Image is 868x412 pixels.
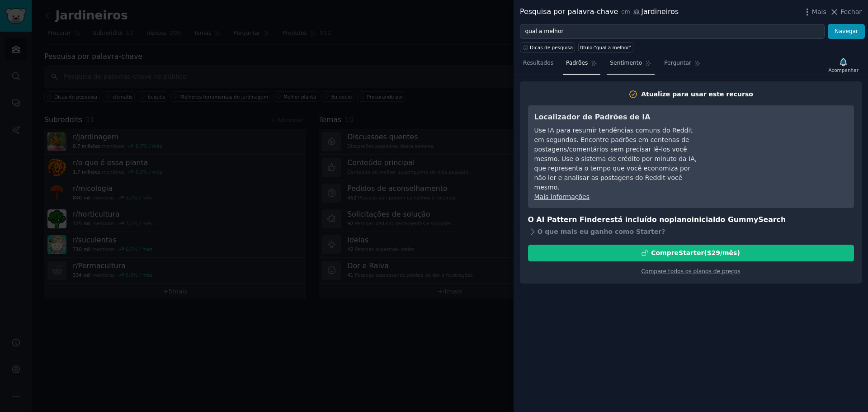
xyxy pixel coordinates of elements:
[828,67,859,73] font: Acompanhar
[528,245,854,261] button: CompreStarter($29/mês)
[534,193,590,200] a: Mais informações
[578,42,633,52] a: título:"qual a melhor"
[534,113,651,121] font: Localizador de Padrões de IA
[715,215,786,224] font: do GummySearch
[563,56,600,75] a: Padrões
[692,215,716,224] font: inicial
[610,60,642,66] font: Sentimento
[528,215,605,224] font: O AI Pattern Finder
[712,112,848,180] iframe: Reprodutor de vídeo do YouTube
[534,127,697,191] font: Use IA para resumir tendências comuns do Reddit em segundos. Encontre padrões em centenas de post...
[520,42,575,52] button: Dicas de pesquisa
[520,56,557,75] a: Resultados
[580,45,631,50] font: título:"qual a melhor"
[641,268,740,275] a: Compare todos os planos de preços
[661,228,665,235] font: ?
[835,28,858,34] font: Navegar
[704,249,711,256] font: ($
[605,215,669,224] font: está incluído no
[711,249,720,256] font: 29
[664,60,691,66] font: Perguntar
[802,7,826,17] button: Mais
[641,90,753,98] font: Atualize para usar este recurso
[520,24,825,39] input: Experimente uma palavra-chave relacionada ao seu negócio
[523,60,553,66] font: Resultados
[621,9,630,15] font: em
[530,45,573,50] font: Dicas de pesquisa
[812,8,826,15] font: Mais
[720,249,737,256] font: /mês
[828,24,865,39] button: Navegar
[669,215,691,224] font: plano
[538,228,630,235] font: O que mais eu ganho com
[629,228,661,235] font: o Starter
[641,7,679,16] font: Jardineiros
[840,8,862,15] font: Fechar
[651,249,679,256] font: Compre
[566,60,588,66] font: Padrões
[825,56,862,75] button: Acompanhar
[830,7,862,17] button: Fechar
[679,249,704,256] font: Starter
[661,56,704,75] a: Perguntar
[607,56,655,75] a: Sentimento
[520,7,618,16] font: Pesquisa por palavra-chave
[737,249,740,256] font: )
